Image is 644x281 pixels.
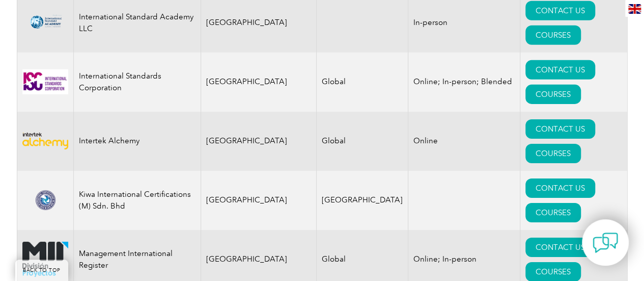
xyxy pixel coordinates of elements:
[593,230,618,256] img: contact-chat.png
[22,7,68,39] img: c2558826-198b-ed11-81ac-0022481565fd-logo.png
[628,4,641,14] img: en
[22,188,68,213] img: 474b7db5-30d3-ec11-a7b6-002248d3b1f1-logo.png
[316,112,408,171] td: Global
[22,69,68,94] img: 253a3505-9ff2-ec11-bb3d-002248d3b1f1-logo.jpg
[525,1,595,20] a: CONTACT US
[525,238,595,257] a: CONTACT US
[525,25,581,45] a: COURSES
[73,171,201,230] td: Kiwa International Certifications (M) Sdn. Bhd
[316,171,408,230] td: [GEOGRAPHIC_DATA]
[316,53,408,112] td: Global
[408,53,520,112] td: Online; In-person; Blended
[525,203,581,222] a: COURSES
[525,144,581,163] a: COURSES
[73,53,201,112] td: International Standards Corporation
[408,112,520,171] td: Online
[22,242,68,277] img: 092a24ac-d9bc-ea11-a814-000d3a79823d-logo.png
[15,260,68,281] a: BACK TO TOP
[525,60,595,80] a: CONTACT US
[201,53,316,112] td: [GEOGRAPHIC_DATA]
[73,112,201,171] td: Intertek Alchemy
[22,133,68,150] img: 703656d3-346f-eb11-a812-002248153038%20-logo.png
[201,112,316,171] td: [GEOGRAPHIC_DATA]
[525,85,581,104] a: COURSES
[201,171,316,230] td: [GEOGRAPHIC_DATA]
[525,119,595,139] a: CONTACT US
[525,178,595,198] a: CONTACT US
